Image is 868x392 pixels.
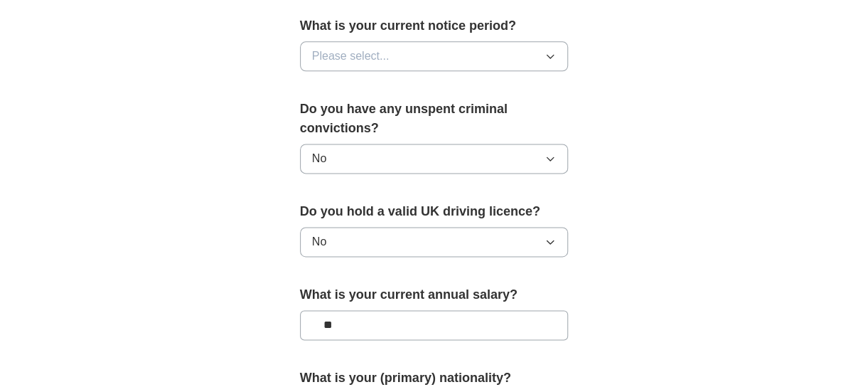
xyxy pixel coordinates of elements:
[312,150,326,167] span: No
[300,100,569,138] label: Do you have any unspent criminal convictions?
[312,48,390,65] span: Please select...
[312,233,326,250] span: No
[300,202,569,221] label: Do you hold a valid UK driving licence?
[300,41,569,71] button: Please select...
[300,227,569,257] button: No
[300,369,569,388] label: What is your (primary) nationality?
[300,144,569,174] button: No
[300,285,569,304] label: What is your current annual salary?
[300,16,569,36] label: What is your current notice period?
